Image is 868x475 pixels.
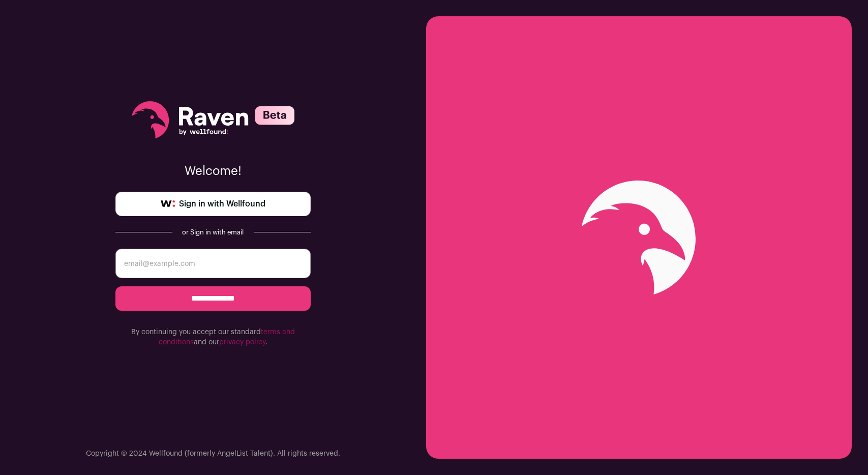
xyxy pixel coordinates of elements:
[115,327,311,347] p: By continuing you accept our standard and our .
[161,200,175,207] img: wellfound-symbol-flush-black-fb3c872781a75f747ccb3a119075da62bfe97bd399995f84a933054e44a575c4.png
[115,163,311,180] p: Welcome!
[115,192,311,216] a: Sign in with Wellfound
[86,449,340,459] p: Copyright © 2024 Wellfound (formerly AngelList Talent). All rights reserved.
[181,228,246,236] div: or Sign in with email
[115,249,311,278] input: email@example.com
[179,198,265,210] span: Sign in with Wellfound
[219,339,265,346] a: privacy policy
[159,329,295,346] a: terms and conditions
